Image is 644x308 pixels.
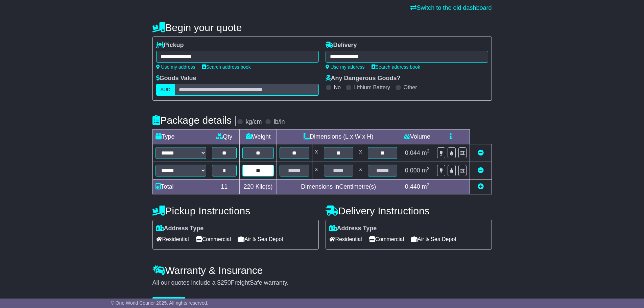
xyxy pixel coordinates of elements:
[372,64,420,70] a: Search address book
[156,42,184,49] label: Pickup
[152,279,492,287] div: All our quotes include a $ FreightSafe warranty.
[422,183,430,190] span: m
[326,64,365,70] a: Use my address
[326,42,357,49] label: Delivery
[152,115,237,126] h4: Package details |
[221,279,231,286] span: 250
[329,225,377,232] label: Address Type
[478,167,484,174] a: Remove this item
[326,75,401,82] label: Any Dangerous Goods?
[427,182,430,187] sup: 3
[277,180,400,194] td: Dimensions in Centimetre(s)
[422,167,430,174] span: m
[312,144,321,162] td: x
[326,205,492,216] h4: Delivery Instructions
[111,300,209,306] span: © One World Courier 2025. All rights reserved.
[312,162,321,180] td: x
[156,225,204,232] label: Address Type
[240,180,277,194] td: Kilo(s)
[404,84,417,91] label: Other
[240,129,277,144] td: Weight
[196,234,231,244] span: Commercial
[273,118,285,126] label: lb/in
[238,234,283,244] span: Air & Sea Depot
[244,183,254,190] span: 220
[156,64,195,70] a: Use my address
[329,234,362,244] span: Residential
[356,162,365,180] td: x
[156,75,196,82] label: Goods Value
[369,234,404,244] span: Commercial
[356,144,365,162] td: x
[156,84,175,96] label: AUD
[354,84,390,91] label: Lithium Battery
[152,22,492,33] h4: Begin your quote
[152,129,209,144] td: Type
[245,118,262,126] label: kg/cm
[209,180,240,194] td: 11
[152,180,209,194] td: Total
[152,265,492,276] h4: Warranty & Insurance
[427,166,430,171] sup: 3
[209,129,240,144] td: Qty
[478,183,484,190] a: Add new item
[405,149,420,156] span: 0.044
[410,4,492,11] a: Switch to the old dashboard
[156,234,189,244] span: Residential
[405,183,420,190] span: 0.440
[427,148,430,153] sup: 3
[422,149,430,156] span: m
[334,84,341,91] label: No
[202,64,251,70] a: Search address book
[405,167,420,174] span: 0.000
[152,205,319,216] h4: Pickup Instructions
[478,149,484,156] a: Remove this item
[411,234,456,244] span: Air & Sea Depot
[277,129,400,144] td: Dimensions (L x W x H)
[400,129,434,144] td: Volume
